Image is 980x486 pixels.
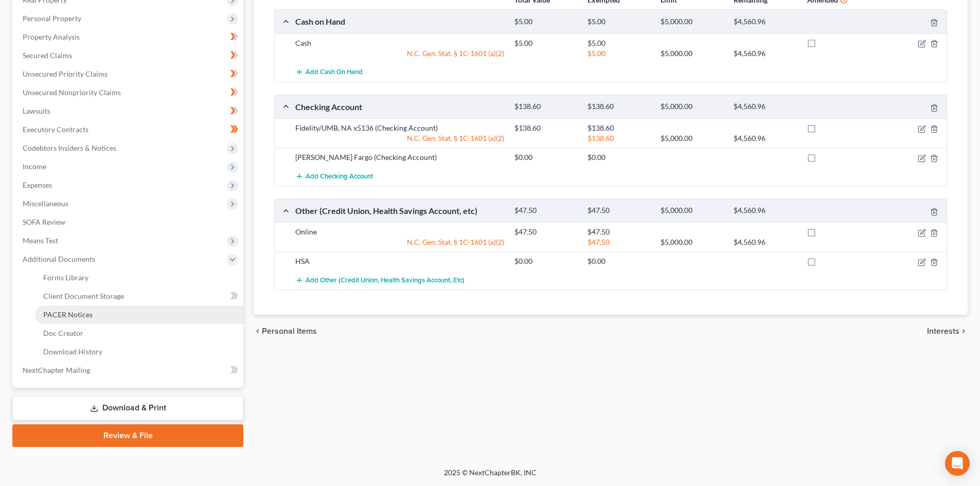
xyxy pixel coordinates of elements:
[43,292,124,300] span: Client Document Storage
[290,101,509,112] div: Checking Account
[23,69,108,78] span: Unsecured Priority Claims
[582,227,655,237] div: $47.50
[290,38,509,48] div: Cash
[509,17,582,27] div: $5.00
[290,48,509,59] div: N.C. Gen. Stat. § 1C-1601 (a)(2)
[23,218,65,226] span: SOFA Review
[728,133,801,143] div: $4,560.96
[728,206,801,215] div: $4,560.96
[582,152,655,163] div: $0.00
[582,237,655,247] div: $47.50
[582,102,655,112] div: $138.60
[14,46,243,65] a: Secured Claims
[23,236,58,245] span: Means Test
[23,255,95,263] span: Additional Documents
[295,167,373,186] button: Add Checking Account
[290,237,509,247] div: N.C. Gen. Stat. § 1C-1601 (a)(2)
[295,63,363,82] button: Add Cash on Hand
[23,199,68,208] span: Miscellaneous
[582,256,655,266] div: $0.00
[23,32,80,41] span: Property Analysis
[509,206,582,215] div: $47.50
[509,227,582,237] div: $47.50
[290,227,509,237] div: Online
[254,327,317,335] button: chevron_left Personal Items
[23,181,52,189] span: Expenses
[655,237,728,247] div: $5,000.00
[14,83,243,102] a: Unsecured Nonpriority Claims
[728,17,801,27] div: $4,560.96
[306,68,363,77] span: Add Cash on Hand
[927,327,968,335] button: Interests chevron_right
[728,237,801,247] div: $4,560.96
[23,162,46,171] span: Income
[14,65,243,83] a: Unsecured Priority Claims
[35,324,243,343] a: Doc Creator
[582,17,655,27] div: $5.00
[23,51,72,60] span: Secured Claims
[295,271,465,290] button: Add Other (Credit Union, Health Savings Account, etc)
[306,276,465,284] span: Add Other (Credit Union, Health Savings Account, etc)
[23,106,50,115] span: Lawsuits
[290,133,509,143] div: N.C. Gen. Stat. § 1C-1601 (a)(2)
[959,327,968,335] i: chevron_right
[509,152,582,163] div: $0.00
[23,88,121,97] span: Unsecured Nonpriority Claims
[945,451,970,476] div: Open Intercom Messenger
[35,305,243,324] a: PACER Notices
[290,152,509,163] div: [PERSON_NAME] Fargo (Checking Account)
[197,467,783,486] div: 2025 © NextChapterBK, INC
[14,361,243,380] a: NextChapter Mailing
[509,38,582,48] div: $5.00
[14,213,243,231] a: SOFA Review
[35,287,243,305] a: Client Document Storage
[14,120,243,139] a: Executory Contracts
[23,14,81,23] span: Personal Property
[728,48,801,59] div: $4,560.96
[655,133,728,143] div: $5,000.00
[35,268,243,287] a: Forms Library
[290,256,509,266] div: HSA
[12,396,243,420] a: Download & Print
[12,424,243,447] a: Review & File
[290,205,509,216] div: Other (Credit Union, Health Savings Account, etc)
[655,17,728,27] div: $5,000.00
[509,102,582,112] div: $138.60
[582,48,655,59] div: $5.00
[655,102,728,112] div: $5,000.00
[23,125,88,134] span: Executory Contracts
[254,327,262,335] i: chevron_left
[582,123,655,133] div: $138.60
[728,102,801,112] div: $4,560.96
[509,256,582,266] div: $0.00
[655,206,728,215] div: $5,000.00
[43,347,102,356] span: Download History
[290,123,509,133] div: Fidelity/UMB, NA x5136 (Checking Account)
[23,143,116,152] span: Codebtors Insiders & Notices
[927,327,959,335] span: Interests
[14,102,243,120] a: Lawsuits
[262,327,317,335] span: Personal Items
[290,16,509,27] div: Cash on Hand
[43,310,93,319] span: PACER Notices
[655,48,728,59] div: $5,000.00
[14,28,243,46] a: Property Analysis
[35,343,243,361] a: Download History
[582,206,655,215] div: $47.50
[582,38,655,48] div: $5.00
[582,133,655,143] div: $138.60
[306,172,373,181] span: Add Checking Account
[23,366,90,374] span: NextChapter Mailing
[43,273,88,282] span: Forms Library
[509,123,582,133] div: $138.60
[43,329,83,337] span: Doc Creator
